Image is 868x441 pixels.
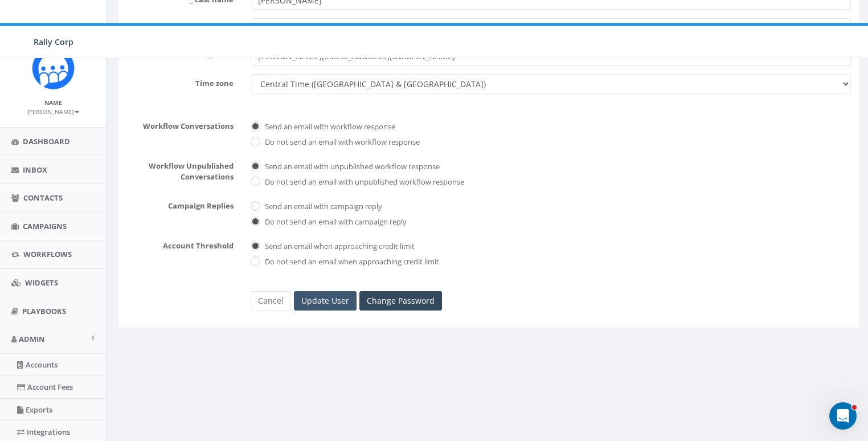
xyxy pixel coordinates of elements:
[23,193,63,203] span: Contacts
[118,74,242,89] label: Time zone
[34,36,73,47] span: Rally Corp
[27,108,79,116] small: [PERSON_NAME]
[262,161,440,173] label: Send an email with unpublished workflow response
[829,402,857,430] iframe: Intercom live chat
[262,137,420,148] label: Do not send an email with workflow response
[23,136,70,146] span: Dashboard
[294,291,357,311] input: Update User
[32,47,75,89] img: Icon_1.png
[262,217,407,228] label: Do not send an email with campaign reply
[19,334,45,344] span: Admin
[118,117,242,132] label: Workflow Conversations
[23,221,67,231] span: Campaigns
[44,99,62,107] small: Name
[118,157,242,182] label: Workflow Unpublished Conversations
[118,236,242,251] label: Account Threshold
[262,256,439,268] label: Do not send an email when approaching credit limit
[23,165,47,175] span: Inbox
[22,306,66,316] span: Playbooks
[118,197,242,211] label: Campaign Replies
[251,291,291,311] a: Cancel
[251,18,851,38] input: +1 222 3334455
[27,106,79,116] a: [PERSON_NAME]
[262,177,464,188] label: Do not send an email with unpublished workflow response
[118,18,242,33] label: Phone
[23,249,72,259] span: Workflows
[262,201,382,213] label: Send an email with campaign reply
[262,121,395,133] label: Send an email with workflow response
[359,291,442,311] a: Change Password
[25,277,58,288] span: Widgets
[262,241,415,252] label: Send an email when approaching credit limit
